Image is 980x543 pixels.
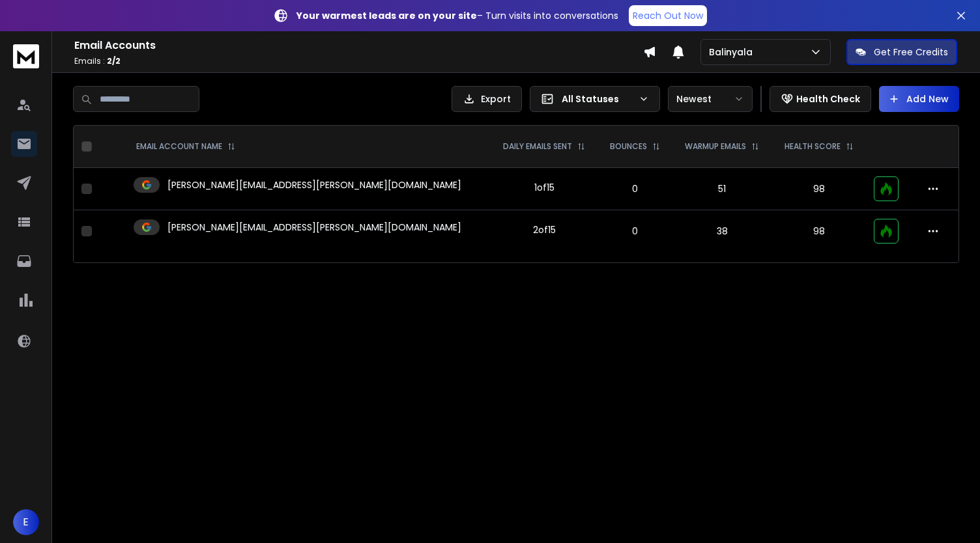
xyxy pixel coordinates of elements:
[167,221,461,234] p: [PERSON_NAME][EMAIL_ADDRESS][PERSON_NAME][DOMAIN_NAME]
[685,141,746,152] p: WARMUP EMAILS
[770,86,871,112] button: Health Check
[796,92,860,105] p: Health Check
[672,168,772,210] td: 51
[136,141,235,152] div: EMAIL ACCOUNT NAME
[874,46,948,59] p: Get Free Credits
[13,509,39,535] button: E
[562,92,633,105] p: All Statuses
[668,86,753,112] button: Newest
[785,141,841,152] p: HEALTH SCORE
[13,44,39,68] img: logo
[74,56,643,66] p: Emails :
[296,9,477,22] strong: Your warmest leads are on your site
[846,39,957,65] button: Get Free Credits
[771,168,865,210] td: 98
[606,225,665,238] p: 0
[167,178,461,191] p: [PERSON_NAME][EMAIL_ADDRESS][PERSON_NAME][DOMAIN_NAME]
[503,141,572,152] p: DAILY EMAILS SENT
[74,38,643,53] h1: Email Accounts
[452,86,522,112] button: Export
[296,9,618,22] p: – Turn visits into conversations
[534,181,555,194] div: 1 of 15
[672,210,772,253] td: 38
[879,86,959,112] button: Add New
[533,223,556,236] div: 2 of 15
[606,182,665,195] p: 0
[629,5,707,26] a: Reach Out Now
[633,9,703,22] p: Reach Out Now
[709,46,758,59] p: Balinyala
[771,210,865,253] td: 98
[107,55,121,66] span: 2 / 2
[610,141,647,152] p: BOUNCES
